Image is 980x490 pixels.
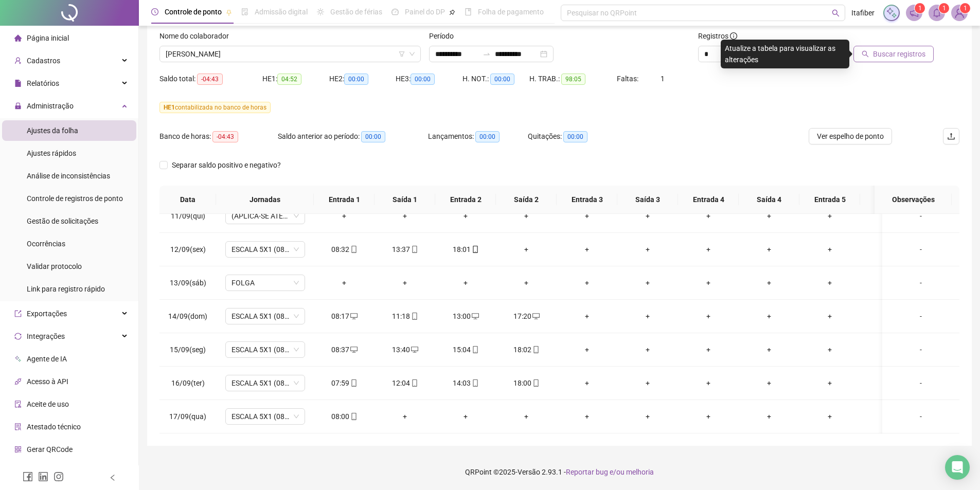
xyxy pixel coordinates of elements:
span: mobile [349,246,358,253]
span: contabilizada no banco de horas [159,102,271,113]
div: + [747,244,791,255]
div: Saldo total: [159,73,262,85]
div: + [626,344,670,355]
div: + [504,244,548,255]
span: Controle de ponto [165,8,222,16]
div: + [686,210,730,222]
button: Ver espelho de ponto [809,128,892,144]
th: Saída 3 [617,186,678,214]
div: Quitações: [528,131,628,142]
div: + [868,311,913,322]
span: Página inicial [27,34,69,42]
span: notification [910,8,919,17]
span: mobile [531,346,540,353]
div: + [808,344,852,355]
span: file [14,80,22,87]
span: search [862,50,869,58]
th: Entrada 3 [557,186,617,214]
div: + [686,377,730,389]
th: Jornadas [216,186,314,214]
span: Gestão de solicitações [27,217,98,225]
div: + [868,210,913,222]
div: + [808,411,852,422]
span: Versão [518,468,540,476]
span: down [409,51,415,57]
span: POLIANA DOS SANTOS FERREIRA PEREIRA [166,46,415,62]
div: 18:02 [504,344,548,355]
div: + [747,344,791,355]
span: Cadastros [27,57,60,65]
span: Folha de pagamento [478,8,544,16]
span: 1 [942,5,946,12]
div: + [443,210,488,222]
span: clock-circle [151,8,158,15]
span: Ocorrências [27,240,65,248]
th: Entrada 5 [799,186,860,214]
span: 04:52 [277,74,301,85]
span: lock [14,102,22,110]
span: 17/09(qua) [169,412,206,421]
th: Entrada 1 [314,186,375,214]
div: + [322,210,366,222]
div: 14:03 [443,377,488,389]
span: Admissão digital [255,8,308,16]
th: Entrada 4 [678,186,739,214]
div: 15:04 [443,344,488,355]
div: + [747,311,791,322]
div: + [383,210,427,222]
span: desktop [410,346,418,353]
th: Saída 4 [739,186,799,214]
div: + [322,277,366,288]
span: search [832,9,840,17]
span: 98:05 [561,74,585,85]
div: + [747,377,791,389]
span: filter [399,51,405,57]
div: 13:40 [383,344,427,355]
span: FOLGA [231,275,299,291]
span: api [14,378,22,385]
span: mobile [531,379,540,387]
span: 00:00 [563,131,587,142]
div: Saldo anterior ao período: [278,131,428,142]
span: sun [317,8,324,15]
div: - [890,411,951,422]
div: + [747,277,791,288]
span: 15/09(seg) [170,346,206,354]
span: mobile [349,379,358,387]
span: Buscar registros [873,48,925,60]
span: home [14,34,22,42]
div: - [890,277,951,288]
div: + [565,377,609,389]
span: Itafiber [851,7,875,19]
span: Controle de registros de ponto [27,194,123,203]
span: file-done [241,8,248,15]
sup: 1 [939,3,949,13]
div: + [626,244,670,255]
span: mobile [471,346,479,353]
div: + [808,210,852,222]
div: 08:00 [322,411,366,422]
div: + [868,344,913,355]
span: bell [932,8,941,17]
span: upload [947,132,955,140]
span: pushpin [226,9,232,15]
span: left [109,474,116,481]
span: Administração [27,102,74,110]
div: + [504,411,548,422]
button: Buscar registros [853,46,934,62]
span: HE 1 [164,104,175,111]
span: ESCALA 5X1 (08:00 ÀS 12:00 14:00 ÀS 17:20) [231,409,299,424]
div: - [890,311,951,322]
span: 16/09(ter) [171,379,205,387]
span: sync [14,333,22,340]
span: instagram [54,471,64,482]
div: 07:59 [322,377,366,389]
div: - [890,377,951,389]
span: 00:00 [411,74,435,85]
th: Saída 1 [375,186,435,214]
span: Validar protocolo [27,262,82,270]
span: Ver espelho de ponto [817,131,884,142]
div: 13:00 [443,311,488,322]
span: Relatórios [27,79,59,87]
div: + [565,210,609,222]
